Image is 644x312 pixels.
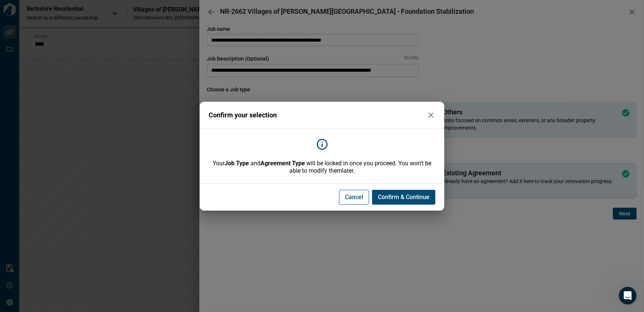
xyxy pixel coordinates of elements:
span: Confirm & Continue [378,194,429,201]
b: Job Type [225,160,249,167]
iframe: Intercom live chat [619,287,637,305]
button: Confirm & Continue [372,190,435,205]
button: Cancel [339,190,369,205]
span: Confirm your selection [209,111,277,119]
span: Your and will be locked in once you proceed. You won't be able to modify them later. [209,160,435,175]
span: Cancel [345,194,363,201]
b: Agreement Type [260,160,305,167]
